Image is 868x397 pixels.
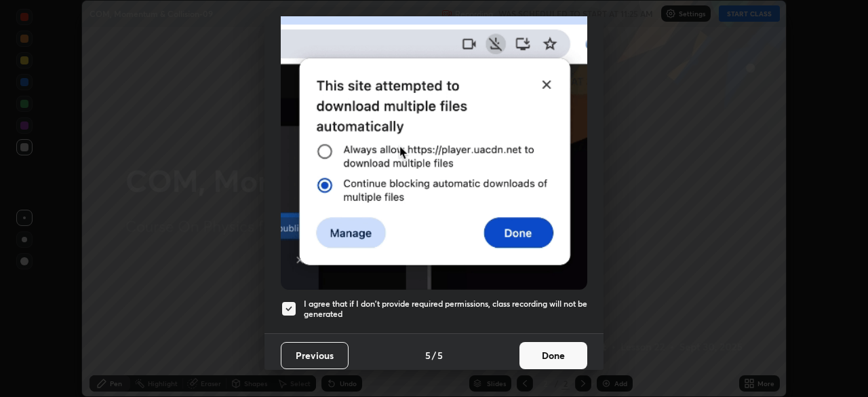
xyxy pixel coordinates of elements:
h4: 5 [425,348,431,362]
h4: 5 [437,348,443,362]
button: Previous [281,342,349,369]
button: Done [519,342,587,369]
h4: / [432,348,436,362]
h5: I agree that if I don't provide required permissions, class recording will not be generated [304,299,587,320]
